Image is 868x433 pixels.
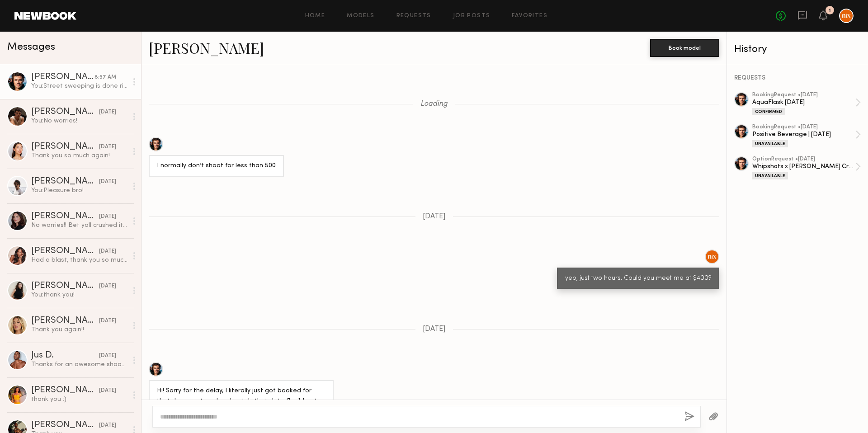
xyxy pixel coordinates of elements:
[650,43,719,51] a: Book model
[31,291,127,299] div: You: thank you!
[734,44,861,55] div: History
[650,39,719,57] button: Book model
[31,386,99,395] div: [PERSON_NAME]
[99,317,116,325] div: [DATE]
[829,8,831,13] div: 1
[31,325,127,334] div: Thank you again!!
[752,124,861,147] a: bookingRequest •[DATE]Positive Beverage | [DATE]Unavailable
[31,142,99,151] div: [PERSON_NAME]
[453,13,491,19] a: Job Posts
[752,92,861,115] a: bookingRequest •[DATE]AquaFlask [DATE]Confirmed
[512,13,547,19] a: Favorites
[752,98,855,107] div: AquaFlask [DATE]
[305,13,325,19] a: Home
[31,186,127,195] div: You: Pleasure bro!
[31,247,99,256] div: [PERSON_NAME]
[99,421,116,430] div: [DATE]
[734,75,861,81] div: REQUESTS
[31,108,99,117] div: [PERSON_NAME]
[99,282,116,291] div: [DATE]
[752,156,861,179] a: optionRequest •[DATE]Whipshots x [PERSON_NAME] CreativeUnavailable
[752,130,855,139] div: Positive Beverage | [DATE]
[31,212,99,221] div: [PERSON_NAME]
[99,178,116,186] div: [DATE]
[7,42,55,52] span: Messages
[31,82,127,90] div: You: Street sweeping is done right at 11am so you shouldn't have any issue finding parking right ...
[99,212,116,221] div: [DATE]
[31,282,99,291] div: [PERSON_NAME]
[31,221,127,230] div: No worries!! Bet yall crushed it! Thank you!!
[752,162,855,171] div: Whipshots x [PERSON_NAME] Creative
[31,395,127,404] div: thank you :)
[31,360,127,369] div: Thanks for an awesome shoot! Cant wait to make it happen again!
[31,117,127,125] div: You: No worries!
[31,73,94,82] div: [PERSON_NAME]
[423,325,446,333] span: [DATE]
[396,13,431,19] a: Requests
[423,213,446,221] span: [DATE]
[94,73,116,82] div: 8:57 AM
[31,421,99,430] div: [PERSON_NAME]
[347,13,374,19] a: Models
[420,100,448,108] span: Loading
[752,156,855,162] div: option Request • [DATE]
[99,143,116,151] div: [DATE]
[149,38,264,57] a: [PERSON_NAME]
[31,351,99,360] div: Jus D.
[752,140,788,147] div: Unavailable
[31,256,127,264] div: Had a blast, thank you so much! I hope to work with you again soon.
[752,108,785,115] div: Confirmed
[157,161,276,171] div: I normally don’t shoot for less than 500
[752,172,788,179] div: Unavailable
[31,316,99,325] div: [PERSON_NAME]
[565,273,711,284] div: yep, just two hours. Could you meet me at $400?
[99,386,116,395] div: [DATE]
[99,352,116,360] div: [DATE]
[157,386,325,428] div: Hi! Sorry for the delay, I literally just got booked for that day on a two day shoot. Is that dat...
[99,247,116,256] div: [DATE]
[99,108,116,117] div: [DATE]
[31,177,99,186] div: [PERSON_NAME]
[752,92,855,98] div: booking Request • [DATE]
[31,151,127,160] div: Thank you so much again!
[752,124,855,130] div: booking Request • [DATE]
